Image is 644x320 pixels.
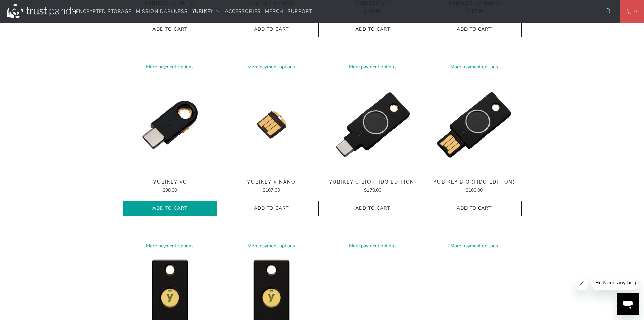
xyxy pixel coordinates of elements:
[326,22,420,37] button: Add to Cart
[326,201,420,216] button: Add to Cart
[130,27,210,33] span: Add to Cart
[631,8,637,15] span: 0
[364,187,381,193] span: $170.00
[130,206,210,211] span: Add to Cart
[224,63,319,71] a: More payment options
[231,206,312,211] span: Add to Cart
[288,4,312,20] a: Support
[224,201,319,216] button: Add to Cart
[617,293,639,315] iframe: Button to launch messaging window
[192,8,213,15] span: YubiKey
[575,277,589,290] iframe: Close message
[434,206,515,211] span: Add to Cart
[326,78,420,172] img: YubiKey C Bio (FIDO Edition) - Trust Panda
[123,22,217,37] button: Add to Cart
[76,4,132,20] a: Encrypted Storage
[326,63,420,71] a: More payment options
[333,27,413,33] span: Add to Cart
[76,4,312,20] nav: Translation missing: en.navigation.header.main_nav
[591,275,639,290] iframe: Message from company
[427,201,522,216] button: Add to Cart
[123,179,217,185] span: YubiKey 5C
[123,78,217,172] a: YubiKey 5C - Trust Panda YubiKey 5C - Trust Panda
[263,187,280,193] span: $107.00
[225,8,261,15] span: Accessories
[326,78,420,172] a: YubiKey C Bio (FIDO Edition) - Trust Panda YubiKey C Bio (FIDO Edition) - Trust Panda
[123,179,217,194] a: YubiKey 5C $98.00
[427,242,522,250] a: More payment options
[427,179,522,185] span: YubiKey Bio (FIDO Edition)
[224,78,319,172] a: YubiKey 5 Nano - Trust Panda YubiKey 5 Nano - Trust Panda
[265,4,283,20] a: Merch
[123,78,217,172] img: YubiKey 5C - Trust Panda
[4,5,49,10] span: Hi. Need any help?
[427,78,522,172] img: YubiKey Bio (FIDO Edition) - Trust Panda
[136,4,188,20] a: Mission Darkness
[224,179,319,194] a: YubiKey 5 Nano $107.00
[326,242,420,250] a: More payment options
[326,179,420,194] a: YubiKey C Bio (FIDO Edition) $170.00
[136,8,188,15] span: Mission Darkness
[7,4,76,18] img: Trust Panda Australia
[434,27,515,33] span: Add to Cart
[288,8,312,15] span: Support
[224,22,319,37] button: Add to Cart
[163,187,177,193] span: $98.00
[123,201,217,216] button: Add to Cart
[427,179,522,194] a: YubiKey Bio (FIDO Edition) $160.00
[123,63,217,71] a: More payment options
[76,8,132,15] span: Encrypted Storage
[265,8,283,15] span: Merch
[231,27,312,33] span: Add to Cart
[326,179,420,185] span: YubiKey C Bio (FIDO Edition)
[224,242,319,250] a: More payment options
[225,4,261,20] a: Accessories
[192,4,220,20] summary: YubiKey
[466,187,483,193] span: $160.00
[427,22,522,37] button: Add to Cart
[427,63,522,71] a: More payment options
[333,206,413,211] span: Add to Cart
[123,242,217,250] a: More payment options
[224,78,319,172] img: YubiKey 5 Nano - Trust Panda
[224,179,319,185] span: YubiKey 5 Nano
[427,78,522,172] a: YubiKey Bio (FIDO Edition) - Trust Panda YubiKey Bio (FIDO Edition) - Trust Panda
